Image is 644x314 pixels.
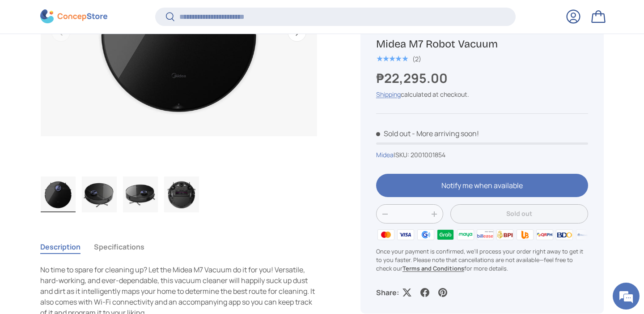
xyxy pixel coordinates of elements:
img: master [376,228,396,242]
img: Midea M7 Robot Vacuum [82,176,117,212]
img: maya [455,228,475,242]
strong: ₱22,295.00 [376,69,450,87]
a: Shipping [376,90,401,99]
img: Midea M7 Robot Vacuum [164,176,199,212]
img: metrobank [575,228,594,242]
img: ConcepStore [40,10,107,24]
p: - More arriving soon! [412,129,479,139]
span: Sold out [376,129,411,139]
span: | [394,151,445,159]
h1: Midea M7 Robot Vacuum [376,37,588,51]
a: Midea [376,151,394,159]
img: Midea M7 Robot Vacuum [41,176,76,212]
p: Once your payment is confirmed, we'll process your order right away to get it to you faster. Plea... [376,247,588,273]
img: bpi [495,228,515,242]
img: ubp [515,228,534,242]
a: Terms and Conditions [402,264,464,272]
div: (2) [412,56,421,62]
p: Share: [376,288,399,298]
span: ★★★★★ [376,55,408,64]
div: calculated at checkout. [376,90,588,99]
button: Sold out [450,205,588,224]
img: visa [396,228,415,242]
img: gcash [416,228,436,242]
span: SKU: [395,151,409,159]
img: qrph [535,228,555,242]
button: Description [40,237,80,257]
div: 5.0 out of 5.0 stars [376,55,408,63]
a: 5.0 out of 5.0 stars (2) [376,53,421,63]
img: billease [475,228,495,242]
img: Midea M7 Robot Vacuum [123,176,158,212]
button: Specifications [94,237,144,257]
img: bdo [555,228,574,242]
span: 2001001854 [411,151,445,159]
img: grabpay [436,228,455,242]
